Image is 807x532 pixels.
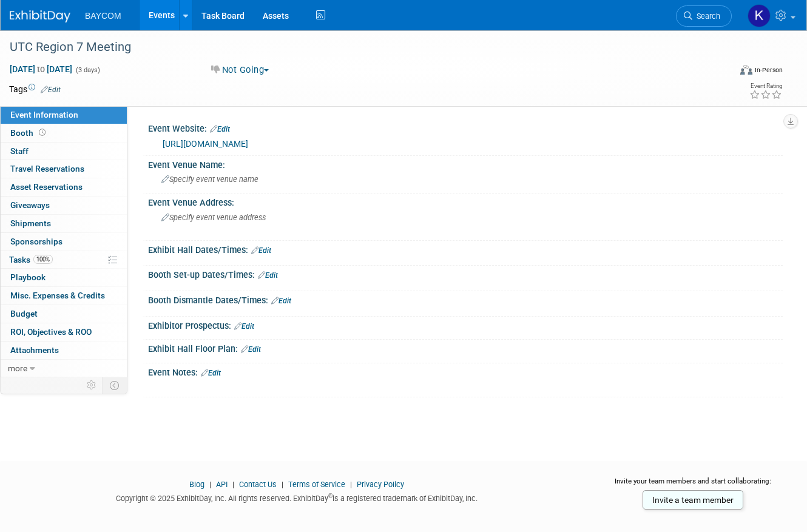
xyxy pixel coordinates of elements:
span: Attachments [10,345,59,355]
a: Booth [1,124,127,142]
span: Misc. Expenses & Credits [10,291,105,300]
span: Sponsorships [10,237,62,246]
div: Event Venue Name: [148,156,783,171]
div: Event Venue Address: [148,194,783,209]
span: Specify event venue name [161,175,258,184]
a: Blog [189,480,204,489]
a: Edit [251,246,271,255]
a: Contact Us [239,480,277,489]
span: Event Information [10,110,78,120]
a: Playbook [1,269,127,286]
span: | [206,480,214,489]
div: Copyright © 2025 ExhibitDay, Inc. All rights reserved. ExhibitDay is a registered trademark of Ex... [9,490,585,504]
a: Edit [271,297,291,305]
td: Toggle Event Tabs [103,377,127,393]
a: Edit [210,125,230,133]
div: Exhibit Hall Dates/Times: [148,241,783,257]
span: to [35,64,47,74]
span: [DATE] [DATE] [9,64,73,75]
span: ROI, Objectives & ROO [10,327,92,337]
span: Tasks [9,255,53,264]
a: more [1,360,127,377]
a: Misc. Expenses & Credits [1,287,127,305]
a: Asset Reservations [1,178,127,196]
span: Booth not reserved yet [36,128,48,137]
a: Event Information [1,106,127,124]
span: Shipments [10,218,51,228]
a: Travel Reservations [1,160,127,178]
span: | [229,480,237,489]
a: Edit [258,271,278,280]
span: Booth [10,128,48,138]
span: Travel Reservations [10,164,84,173]
div: Invite your team members and start collaborating: [603,476,783,494]
div: Event Rating [749,83,782,89]
td: Personalize Event Tab Strip [81,377,103,393]
a: ROI, Objectives & ROO [1,323,127,341]
div: UTC Region 7 Meeting [5,36,717,58]
div: Event Notes: [148,363,783,379]
div: Booth Dismantle Dates/Times: [148,291,783,307]
a: Attachments [1,342,127,359]
a: Invite a team member [643,490,743,510]
a: Privacy Policy [357,480,404,489]
button: Not Going [207,64,274,76]
a: [URL][DOMAIN_NAME] [163,139,248,149]
span: 100% [33,255,53,264]
span: Search [692,12,720,21]
a: Edit [234,322,254,331]
a: Budget [1,305,127,323]
span: Asset Reservations [10,182,83,192]
img: ExhibitDay [10,10,70,22]
span: Giveaways [10,200,50,210]
a: API [216,480,228,489]
a: Edit [41,86,61,94]
span: more [8,363,27,373]
span: Staff [10,146,29,156]
span: Specify event venue address [161,213,266,222]
span: BAYCOM [85,11,121,21]
a: Tasks100% [1,251,127,269]
sup: ® [328,493,333,499]
a: Shipments [1,215,127,232]
a: Edit [201,369,221,377]
a: Edit [241,345,261,354]
a: Terms of Service [288,480,345,489]
span: Budget [10,309,38,318]
td: Tags [9,83,61,95]
a: Giveaways [1,197,127,214]
div: Exhibit Hall Floor Plan: [148,340,783,355]
div: Booth Set-up Dates/Times: [148,266,783,281]
div: Exhibitor Prospectus: [148,317,783,332]
span: (3 days) [75,66,100,74]
div: Event Format [669,63,783,81]
a: Staff [1,143,127,160]
a: Sponsorships [1,233,127,251]
span: Playbook [10,272,46,282]
span: | [347,480,355,489]
div: Event Website: [148,120,783,135]
img: Kayla Novak [748,4,771,27]
div: In-Person [754,66,783,75]
span: | [279,480,286,489]
img: Format-Inperson.png [740,65,752,75]
a: Search [676,5,732,27]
